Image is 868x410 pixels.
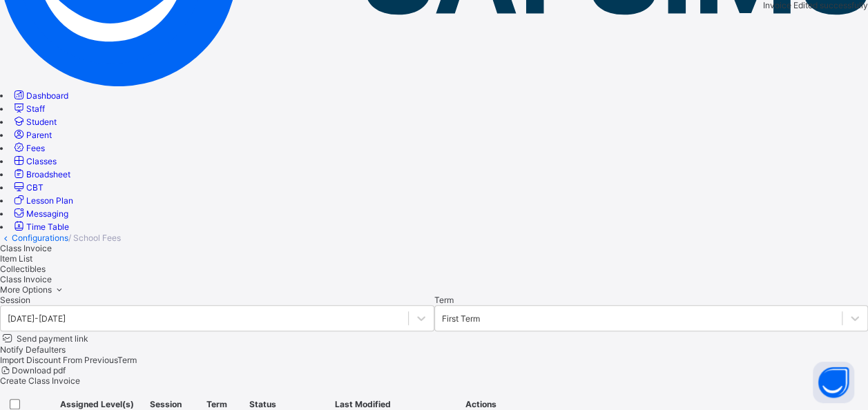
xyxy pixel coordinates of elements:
span: Term [434,295,454,305]
a: Staff [12,104,45,114]
span: Broadsheet [26,169,70,179]
a: Classes [12,156,57,166]
a: Time Table [12,222,69,232]
span: Lesson Plan [26,195,73,206]
a: Fees [12,143,45,153]
a: Lesson Plan [12,195,73,206]
a: CBT [12,182,44,193]
span: Parent [26,130,52,140]
a: Configurations [12,233,68,243]
div: First Term [442,313,480,324]
span: Download pdf [12,365,66,375]
span: Send payment link [15,333,88,344]
a: Messaging [12,208,68,219]
span: CBT [26,182,44,193]
a: Dashboard [12,90,68,101]
span: Classes [26,156,57,166]
div: [DATE]-[DATE] [8,313,66,324]
span: Student [26,117,57,127]
a: Parent [12,130,52,140]
span: Fees [26,143,45,153]
span: Time Table [26,222,69,232]
a: Student [12,117,57,127]
button: Open asap [813,362,854,403]
span: Messaging [26,208,68,219]
a: Broadsheet [12,169,70,179]
span: Dashboard [26,90,68,101]
span: Staff [26,104,45,114]
span: / School Fees [68,233,121,243]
